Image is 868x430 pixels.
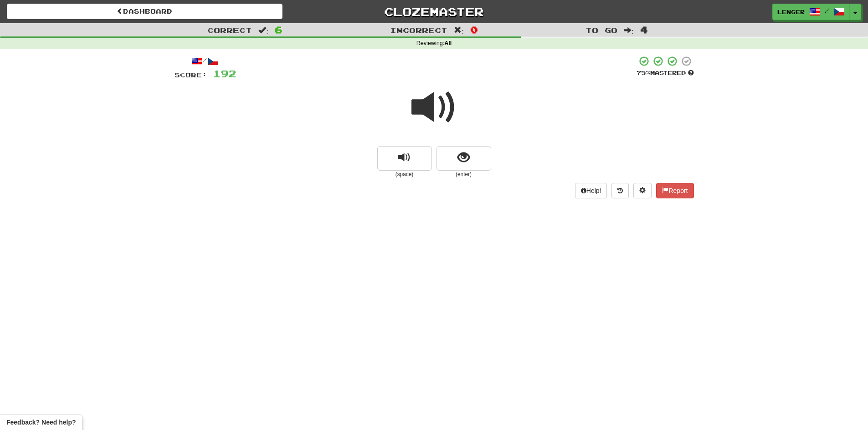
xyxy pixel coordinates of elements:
span: 0 [470,24,478,35]
span: Open feedback widget [6,418,76,427]
small: (space) [377,171,432,178]
div: Mastered [637,69,694,77]
span: 6 [275,24,282,35]
span: Incorrect [390,25,447,35]
span: Score: [175,71,207,79]
strong: All [444,40,452,46]
a: Clozemaster [296,4,572,20]
span: Lenger [777,8,805,16]
span: : [624,26,634,34]
button: Round history (alt+y) [611,183,629,198]
button: replay audio [377,146,432,171]
span: 75 % [637,69,650,76]
span: / [825,7,829,14]
span: Correct [207,25,252,35]
span: To go [586,25,617,35]
a: Dashboard [7,4,282,19]
button: Report [656,183,693,198]
button: show sentence [437,146,491,171]
span: : [258,26,268,34]
small: (enter) [437,171,491,178]
a: Lenger / [772,4,850,20]
span: 4 [640,24,648,35]
span: 192 [213,68,236,79]
span: : [454,26,464,34]
div: / [175,56,236,67]
button: Help! [575,183,607,198]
